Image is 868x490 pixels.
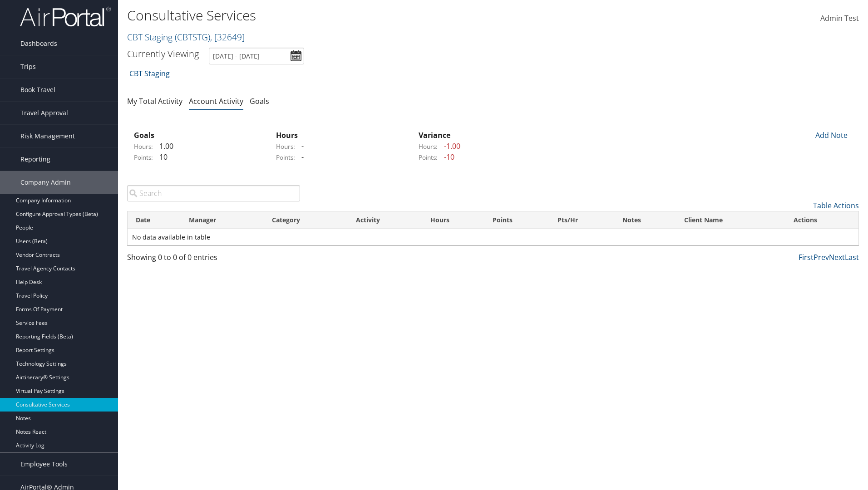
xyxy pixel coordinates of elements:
a: Table Actions [813,201,859,211]
th: Manager: activate to sort column ascending [181,211,264,229]
input: Search [127,185,300,201]
span: ( CBTSTG ) [175,31,210,43]
span: Employee Tools [20,453,68,475]
span: - [297,141,304,151]
span: - [297,152,304,162]
span: Admin Test [820,13,859,23]
a: My Total Activity [127,96,182,106]
span: 1.00 [155,141,173,151]
th: Date: activate to sort column ascending [128,211,181,229]
span: , [ 32649 ] [210,31,245,43]
th: Notes [614,211,676,229]
label: Hours: [134,142,153,151]
th: Activity: activate to sort column ascending [348,211,422,229]
a: CBT Staging [129,64,170,83]
a: Prev [814,252,829,262]
h1: Consultative Services [127,6,615,25]
div: Add Note [809,130,852,141]
strong: Goals [134,130,154,140]
span: Trips [20,55,36,78]
strong: Variance [419,130,450,140]
span: -10 [439,152,454,162]
th: Pts/Hr [549,211,614,229]
a: Goals [250,96,269,106]
th: Hours [422,211,484,229]
span: -1.00 [439,141,460,151]
label: Hours: [276,142,295,151]
span: Book Travel [20,78,55,101]
h3: Currently Viewing [127,48,199,60]
img: airportal-logo.png [20,6,111,27]
td: No data available in table [128,229,858,245]
span: Company Admin [20,171,71,194]
label: Points: [134,153,153,162]
a: Next [829,252,845,262]
a: Admin Test [820,5,859,33]
a: Last [845,252,859,262]
span: Dashboards [20,32,57,55]
input: [DATE] - [DATE] [209,48,304,64]
span: Risk Management [20,125,75,147]
strong: Hours [276,130,298,140]
th: Client Name [676,211,785,229]
label: Hours: [419,142,438,151]
a: First [799,252,814,262]
th: Category: activate to sort column ascending [264,211,348,229]
span: Travel Approval [20,102,68,124]
th: Points [484,211,549,229]
a: CBT Staging [127,31,245,43]
label: Points: [419,153,438,162]
th: Actions [785,211,858,229]
a: Account Activity [189,96,243,106]
span: 10 [155,152,168,162]
label: Points: [276,153,295,162]
div: Showing 0 to 0 of 0 entries [127,252,300,267]
span: Reporting [20,148,50,171]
